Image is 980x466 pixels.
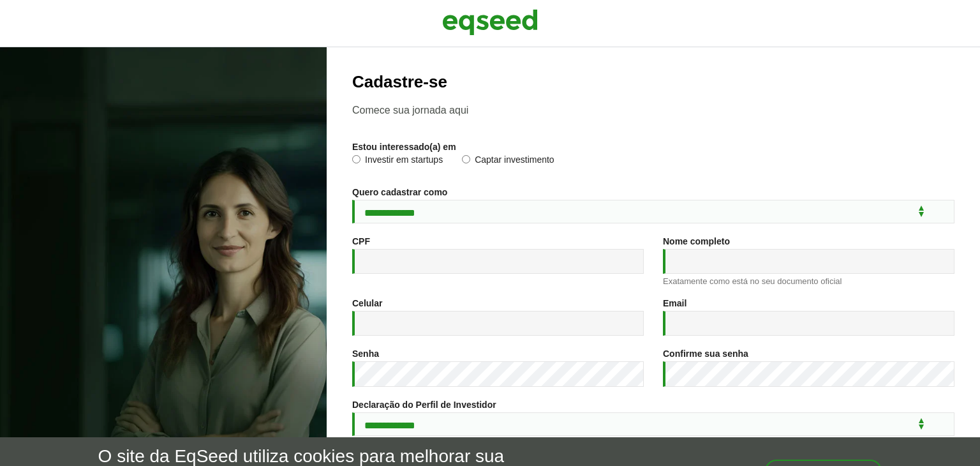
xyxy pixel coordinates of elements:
[462,155,554,168] label: Captar investimento
[663,277,954,285] div: Exatamente como está no seu documento oficial
[352,237,370,246] label: CPF
[663,237,730,246] label: Nome completo
[352,349,379,358] label: Senha
[663,299,687,308] label: Email
[663,349,748,358] label: Confirme sua senha
[352,104,954,116] p: Comece sua jornada aqui
[352,188,447,197] label: Quero cadastrar como
[352,155,443,168] label: Investir em startups
[352,155,360,163] input: Investir em startups
[352,400,496,409] label: Declaração do Perfil de Investidor
[442,6,538,38] img: EqSeed Logo
[352,142,456,151] label: Estou interessado(a) em
[352,73,954,91] h2: Cadastre-se
[462,155,470,163] input: Captar investimento
[352,299,382,308] label: Celular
